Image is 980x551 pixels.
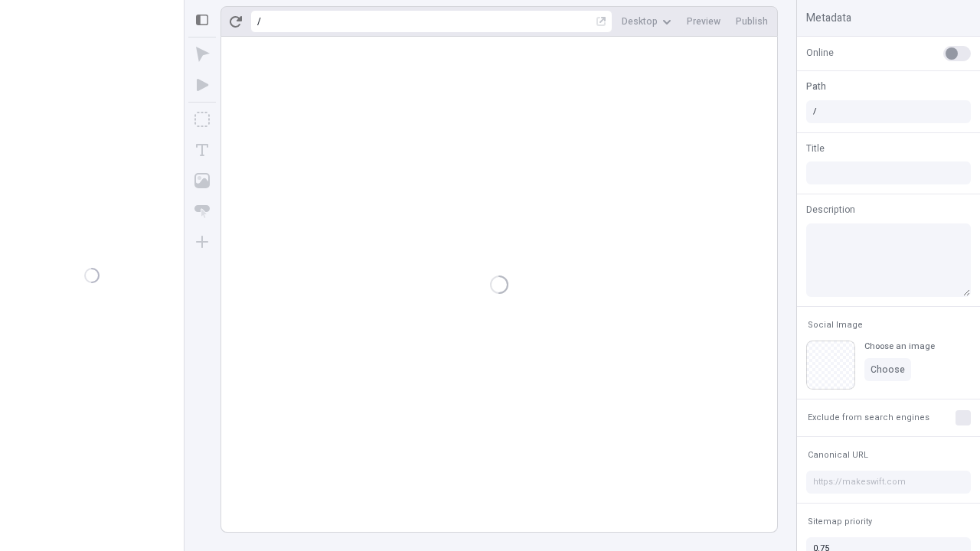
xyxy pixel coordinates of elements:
button: Sitemap priority [805,513,875,531]
span: Publish [736,15,768,28]
div: / [257,15,261,28]
input: https://makeswift.com [806,471,971,494]
button: Image [188,167,216,194]
span: Exclude from search engines [808,412,929,423]
span: Choose [871,364,905,376]
button: Box [188,106,216,133]
button: Button [188,197,216,225]
span: Description [806,203,855,217]
span: Online [806,46,834,60]
span: Preview [687,15,720,28]
div: Choose an image [864,341,935,352]
span: Canonical URL [808,449,868,461]
span: Sitemap priority [808,516,872,527]
span: Path [806,80,826,93]
button: Text [188,136,216,164]
button: Canonical URL [805,446,871,465]
button: Choose [864,358,911,381]
span: Desktop [622,15,658,28]
button: Desktop [616,10,678,33]
button: Social Image [805,316,866,334]
button: Publish [730,10,774,33]
button: Exclude from search engines [805,409,933,427]
span: Social Image [808,319,863,331]
span: Title [806,142,825,155]
button: Preview [681,10,727,33]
